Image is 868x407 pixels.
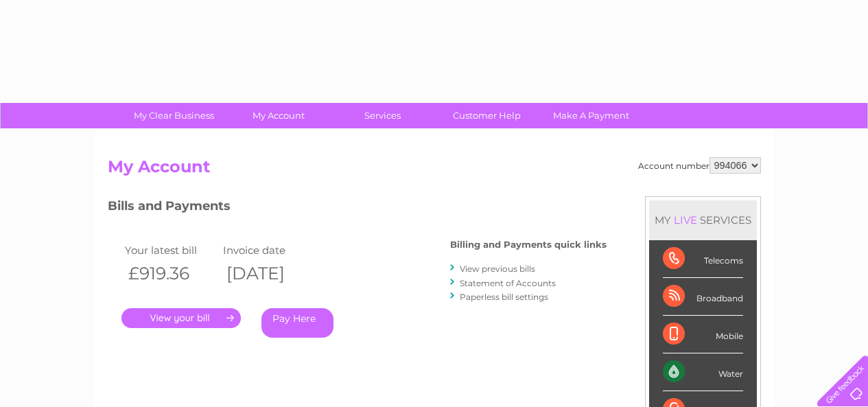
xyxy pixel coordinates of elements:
div: LIVE [671,213,700,226]
a: Paperless bill settings [460,292,548,302]
a: Services [326,103,439,128]
div: Account number [638,157,761,174]
td: Your latest bill [121,241,220,259]
a: Customer Help [430,103,543,128]
a: Statement of Accounts [460,278,556,288]
div: MY SERVICES [649,200,757,240]
a: Make A Payment [535,103,648,128]
div: Telecoms [663,240,743,278]
a: My Clear Business [117,103,231,128]
td: Invoice date [220,241,318,259]
div: Water [663,353,743,391]
a: My Account [222,103,335,128]
a: View previous bills [460,264,535,274]
h3: Bills and Payments [108,196,607,220]
a: Pay Here [261,308,333,338]
div: Mobile [663,316,743,353]
h2: My Account [108,157,761,183]
a: . [121,308,241,328]
th: [DATE] [220,259,318,288]
th: £919.36 [121,259,220,288]
h4: Billing and Payments quick links [450,240,607,250]
div: Broadband [663,278,743,316]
